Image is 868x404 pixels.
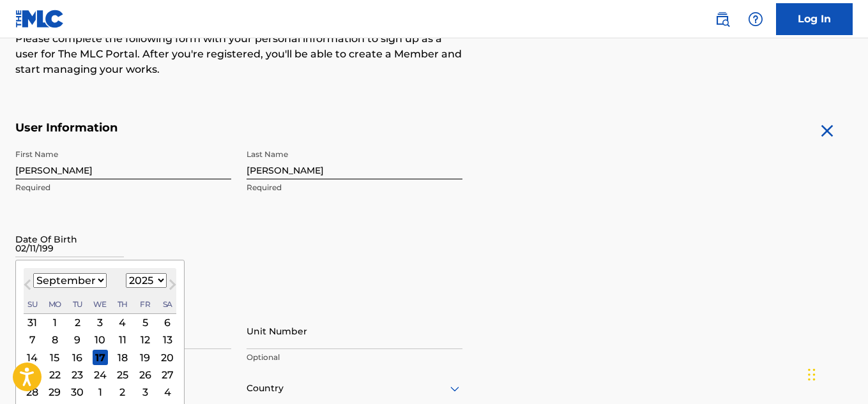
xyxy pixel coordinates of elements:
[115,315,130,330] div: Choose Thursday, September 4th, 2025
[160,367,175,382] div: Choose Saturday, September 27th, 2025
[15,10,65,28] img: MLC Logo
[70,333,85,348] div: Choose Tuesday, September 9th, 2025
[137,350,153,365] div: Choose Friday, September 19th, 2025
[93,350,108,365] div: Choose Wednesday, September 17th, 2025
[247,182,462,193] p: Required
[47,315,63,330] div: Choose Monday, September 1st, 2025
[743,6,768,32] div: Help
[47,333,63,348] div: Choose Monday, September 8th, 2025
[25,297,40,312] div: Sunday
[137,367,153,382] div: Choose Friday, September 26th, 2025
[25,385,40,400] div: Choose Sunday, September 28th, 2025
[47,350,63,365] div: Choose Monday, September 15th, 2025
[160,350,175,365] div: Choose Saturday, September 20th, 2025
[70,367,85,382] div: Choose Tuesday, September 23rd, 2025
[15,299,853,313] h5: Personal Address
[162,277,183,297] button: Next Month
[70,350,85,365] div: Choose Tuesday, September 16th, 2025
[93,367,108,382] div: Choose Wednesday, September 24th, 2025
[93,315,108,330] div: Choose Wednesday, September 3rd, 2025
[70,385,85,400] div: Choose Tuesday, September 30th, 2025
[25,315,40,330] div: Choose Sunday, August 31st, 2025
[776,3,853,35] a: Log In
[93,385,108,400] div: Choose Wednesday, October 1st, 2025
[160,385,175,400] div: Choose Saturday, October 4th, 2025
[804,343,868,404] iframe: Chat Widget
[93,333,108,348] div: Choose Wednesday, September 10th, 2025
[115,297,130,312] div: Thursday
[93,297,108,312] div: Wednesday
[160,315,175,330] div: Choose Saturday, September 6th, 2025
[15,121,462,135] h5: User Information
[115,367,130,382] div: Choose Thursday, September 25th, 2025
[47,367,63,382] div: Choose Monday, September 22nd, 2025
[137,297,153,312] div: Friday
[715,11,730,27] img: search
[748,11,763,27] img: help
[808,355,816,394] div: Drag
[710,6,735,32] a: Public Search
[817,121,837,141] img: close
[137,315,153,330] div: Choose Friday, September 5th, 2025
[160,333,175,348] div: Choose Saturday, September 13th, 2025
[115,385,130,400] div: Choose Thursday, October 2nd, 2025
[137,333,153,348] div: Choose Friday, September 12th, 2025
[115,333,130,348] div: Choose Thursday, September 11th, 2025
[17,277,38,297] button: Previous Month
[25,333,40,348] div: Choose Sunday, September 7th, 2025
[115,350,130,365] div: Choose Thursday, September 18th, 2025
[15,182,231,193] p: Required
[47,297,63,312] div: Monday
[70,315,85,330] div: Choose Tuesday, September 2nd, 2025
[247,352,462,363] p: Optional
[160,297,175,312] div: Saturday
[25,350,40,365] div: Choose Sunday, September 14th, 2025
[137,385,153,400] div: Choose Friday, October 3rd, 2025
[15,31,462,77] p: Please complete the following form with your personal information to sign up as a user for The ML...
[70,297,85,312] div: Tuesday
[47,385,63,400] div: Choose Monday, September 29th, 2025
